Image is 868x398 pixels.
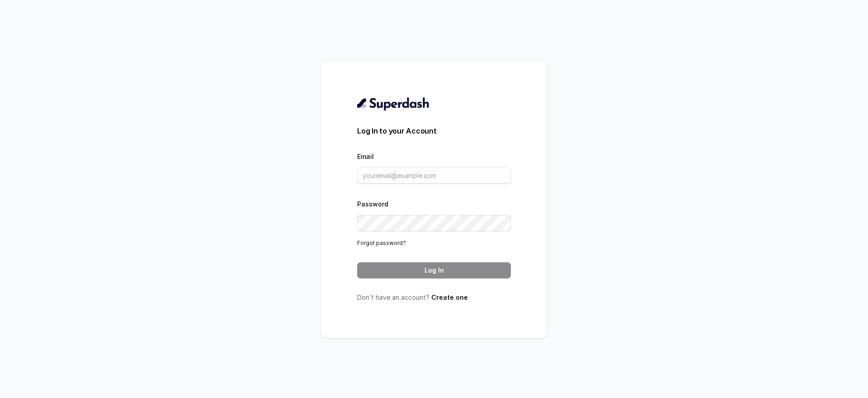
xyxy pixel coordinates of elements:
[357,125,511,136] h3: Log In to your Account
[357,153,374,160] label: Email
[357,168,511,184] input: youremail@example.com
[431,293,468,301] a: Create one
[357,262,511,278] button: Log In
[357,96,430,111] img: light.svg
[357,200,388,208] label: Password
[357,240,406,246] a: Forgot password?
[357,293,511,302] p: Don’t have an account?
